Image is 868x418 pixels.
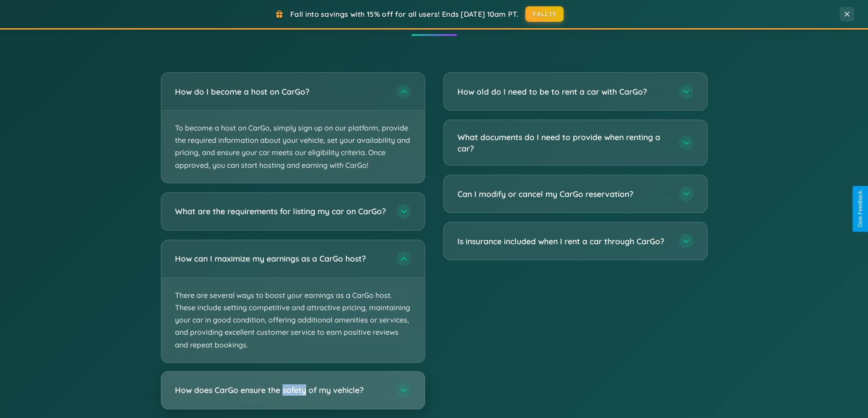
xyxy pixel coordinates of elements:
[175,253,387,264] h3: How can I maximize my earnings as a CarGo host?
[290,10,519,19] span: Fall into savings with 15% off for all users! Ends [DATE] 10am PT.
[457,236,670,247] h3: Is insurance included when I rent a car through CarGo?
[457,86,670,97] h3: How old do I need to be to rent a car with CarGo?
[457,131,670,154] h3: What documents do I need to provide when renting a car?
[175,86,387,97] h3: How do I become a host on CarGo?
[857,191,863,227] div: Give Feedback
[175,384,387,396] h3: How does CarGo ensure the safety of my vehicle?
[175,206,387,217] h3: What are the requirements for listing my car on CarGo?
[525,6,564,22] button: FALL15
[457,188,670,200] h3: Can I modify or cancel my CarGo reservation?
[161,278,425,363] p: There are several ways to boost your earnings as a CarGo host. These include setting competitive ...
[161,111,425,183] p: To become a host on CarGo, simply sign up on our platform, provide the required information about...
